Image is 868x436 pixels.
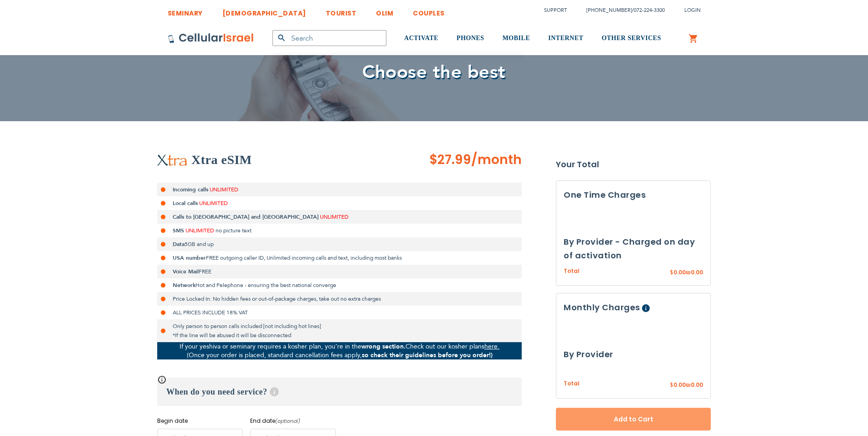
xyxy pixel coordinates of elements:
a: OLIM [376,2,393,19]
p: If your yeshiva or seminary requires a kosher plan, you’re in the Check out our kosher plans (Onc... [157,342,522,359]
span: no picture text [216,227,252,234]
a: SEMINARY [168,2,203,19]
li: 5GB and up [157,237,522,251]
span: Help [642,305,650,313]
a: PHONES [457,21,484,56]
span: OTHER SERVICES [601,35,661,41]
a: [PHONE_NUMBER] [586,7,632,14]
span: $27.99 [429,151,471,169]
span: FREE outgoing caller ID, Unlimited incoming calls and text, including most banks [206,254,402,262]
span: PHONES [457,35,484,41]
strong: Local calls [173,200,198,207]
span: 0.00 [673,381,686,389]
a: OTHER SERVICES [601,21,661,56]
span: UNLIMITED [210,186,238,193]
a: Support [544,7,567,14]
strong: Your Total [556,158,711,171]
span: $ [670,269,673,277]
span: FREE [199,268,211,275]
img: Xtra eSIM [157,154,187,165]
a: here. [484,342,499,351]
span: UNLIMITED [320,213,349,221]
li: ALL PRICES INCLUDE 18% VAT [157,306,522,319]
span: UNLIMITED [185,227,214,234]
h3: When do you need service? [157,378,522,406]
strong: so check their guidelines before you order!) [362,351,493,359]
label: Begin date [157,417,243,425]
a: [DEMOGRAPHIC_DATA] [222,2,306,19]
i: (optional) [275,417,300,425]
span: Total [564,267,580,276]
a: COUPLES [413,2,445,19]
span: Hot and Pelephone - ensuring the best national converge [195,282,336,289]
h3: One Time Charges [564,188,703,202]
span: Help [270,387,279,396]
span: INTERNET [548,35,583,41]
span: 0.00 [691,381,703,389]
strong: Incoming calls [173,186,208,193]
span: ₪ [686,382,691,390]
span: UNLIMITED [199,200,228,207]
input: Search [272,30,386,46]
a: ACTIVATE [404,21,438,56]
span: Total [564,380,580,389]
a: 072-224-3300 [634,7,665,14]
h2: Xtra eSIM [191,151,252,169]
span: /month [471,151,522,169]
span: ACTIVATE [404,35,438,41]
span: Choose the best [362,60,506,85]
span: Login [684,7,701,14]
span: $ [670,382,673,390]
li: Only person to person calls included [not including hot lines] *If the line will be abused it wil... [157,319,522,342]
a: INTERNET [548,21,583,56]
h3: By Provider - Charged on day of activation [564,235,703,262]
span: ₪ [686,269,691,277]
strong: Voice Mail [173,268,199,275]
h3: By Provider [564,348,703,362]
strong: Calls to [GEOGRAPHIC_DATA] and [GEOGRAPHIC_DATA] [173,213,318,221]
span: 0.00 [691,268,703,276]
img: Cellular Israel Logo [168,33,254,44]
span: MOBILE [503,35,530,41]
li: Price Locked In: No hidden fees or out-of-package charges, take out no extra charges [157,292,522,306]
a: MOBILE [503,21,530,56]
li: / [577,4,665,17]
strong: USA number [173,254,206,262]
strong: Data [173,241,185,248]
strong: SMS [173,227,184,234]
span: 0.00 [673,268,686,276]
label: End date [250,417,336,425]
span: Monthly Charges [564,302,640,313]
strong: wrong section. [361,342,406,351]
strong: Network [173,282,195,289]
a: TOURIST [326,2,357,19]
